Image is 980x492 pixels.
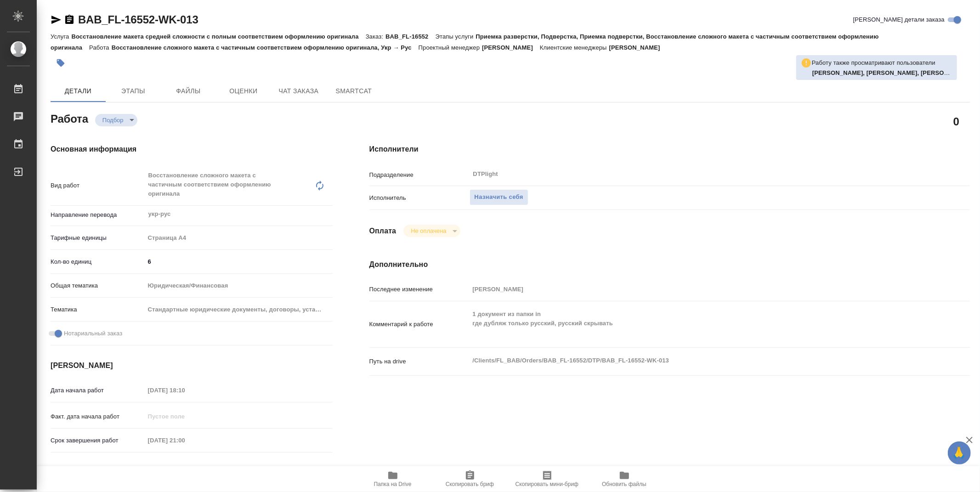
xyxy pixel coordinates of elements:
[408,227,449,235] button: Не оплачена
[111,85,155,97] span: Этапы
[51,360,333,371] h4: [PERSON_NAME]
[475,192,523,203] span: Назначить себя
[431,466,509,492] button: Скопировать бриф
[51,14,62,25] button: Скопировать ссылку для ЯМессенджера
[369,144,970,155] h4: Исполнители
[482,44,540,51] p: [PERSON_NAME]
[112,44,419,51] p: Восстановление сложного макета с частичным соответствием оформлению оригинала, Укр → Рус
[51,210,145,220] p: Направление перевода
[812,68,952,78] p: Сархатов Руслан, Петрова Валерия, Ямковенко Вера
[369,357,470,366] p: Путь на drive
[470,353,920,368] textarea: /Clients/FL_BAB/Orders/BAB_FL-16552/DTP/BAB_FL-16552-WK-013
[51,386,145,395] p: Дата начала работ
[374,481,412,487] span: Папка на Drive
[145,230,333,246] div: Страница А4
[419,44,482,51] p: Проектный менеджер
[51,436,145,445] p: Срок завершения работ
[71,33,365,40] p: Восстановление макета средней сложности с полным соответствием оформлению оригинала
[948,441,971,464] button: 🙏
[221,85,266,97] span: Оценки
[145,384,225,397] input: Пустое поле
[366,33,385,40] p: Заказ:
[89,44,112,51] p: Работа
[51,257,145,266] p: Кол-во единиц
[812,69,972,76] b: [PERSON_NAME], [PERSON_NAME], [PERSON_NAME]
[369,285,470,294] p: Последнее изменение
[145,410,225,423] input: Пустое поле
[540,44,609,51] p: Клиентские менеджеры
[515,481,578,487] span: Скопировать мини-бриф
[51,305,145,314] p: Тематика
[100,116,126,124] button: Подбор
[145,255,333,268] input: ✎ Введи что-нибудь
[51,53,71,73] button: Добавить тэг
[51,233,145,243] p: Тарифные единицы
[369,226,397,237] h4: Оплата
[509,466,586,492] button: Скопировать мини-бриф
[332,85,376,97] span: SmartCat
[470,283,920,296] input: Пустое поле
[51,110,88,126] h2: Работа
[56,85,100,97] span: Детали
[369,320,470,329] p: Комментарий к работе
[470,306,920,340] textarea: 1 документ из папки in где дубляж только русский, русский скрывать
[609,44,667,51] p: [PERSON_NAME]
[436,33,476,40] p: Этапы услуги
[403,225,460,237] div: Подбор
[64,329,122,338] span: Нотариальный заказ
[51,33,71,40] p: Услуга
[95,114,137,126] div: Подбор
[853,15,945,24] span: [PERSON_NAME] детали заказа
[145,278,333,294] div: Юридическая/Финансовая
[385,33,435,40] p: BAB_FL-16552
[369,170,470,180] p: Подразделение
[78,13,198,26] a: BAB_FL-16552-WK-013
[369,193,470,203] p: Исполнитель
[952,443,967,463] span: 🙏
[145,302,333,317] div: Стандартные юридические документы, договоры, уставы
[51,281,145,290] p: Общая тематика
[602,481,646,487] span: Обновить файлы
[166,85,210,97] span: Файлы
[354,466,431,492] button: Папка на Drive
[51,412,145,421] p: Факт. дата начала работ
[812,58,935,68] p: Работу также просматривают пользователи
[369,259,970,270] h4: Дополнительно
[64,14,75,25] button: Скопировать ссылку
[953,113,959,129] h2: 0
[277,85,321,97] span: Чат заказа
[470,189,528,205] button: Назначить себя
[145,434,225,447] input: Пустое поле
[446,481,494,487] span: Скопировать бриф
[51,181,145,190] p: Вид работ
[586,466,663,492] button: Обновить файлы
[51,144,333,155] h4: Основная информация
